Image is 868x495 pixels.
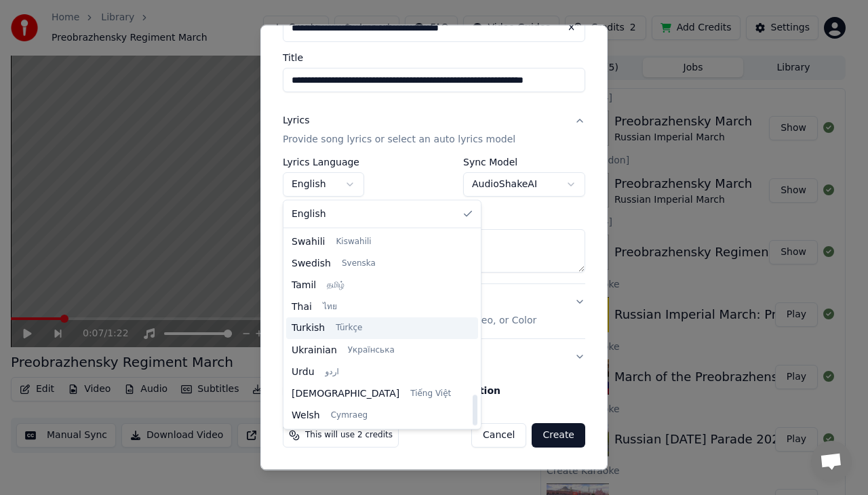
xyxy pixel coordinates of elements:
[342,258,376,269] span: Svenska
[348,345,395,356] span: Українська
[292,257,331,271] span: Swedish
[292,387,399,401] span: [DEMOGRAPHIC_DATA]
[292,344,337,357] span: Ukrainian
[292,322,325,336] span: Turkish
[327,280,344,291] span: தமிழ்
[331,410,368,421] span: Cymraeg
[292,207,326,221] span: English
[336,237,371,248] span: Kiswahili
[325,367,339,378] span: اردو
[292,235,325,249] span: Swahili
[336,323,362,334] span: Türkçe
[292,279,316,292] span: Tamil
[292,409,320,422] span: Welsh
[292,365,315,379] span: Urdu
[410,389,451,399] span: Tiếng Việt
[323,302,337,313] span: ไทย
[292,300,312,314] span: Thai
